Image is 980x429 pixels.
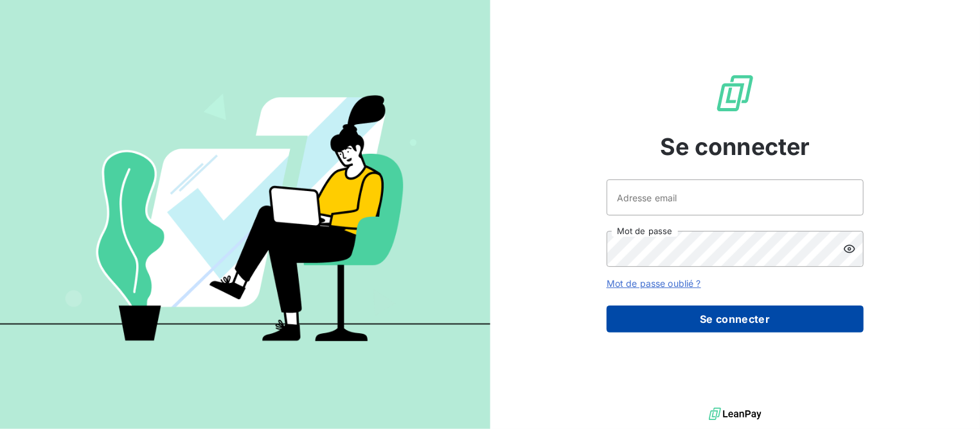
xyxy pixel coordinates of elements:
span: Se connecter [660,129,810,164]
button: Se connecter [607,306,864,333]
input: placeholder [607,179,864,215]
img: logo [709,405,762,424]
img: Logo LeanPay [715,73,756,114]
a: Mot de passe oublié ? [607,278,701,289]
